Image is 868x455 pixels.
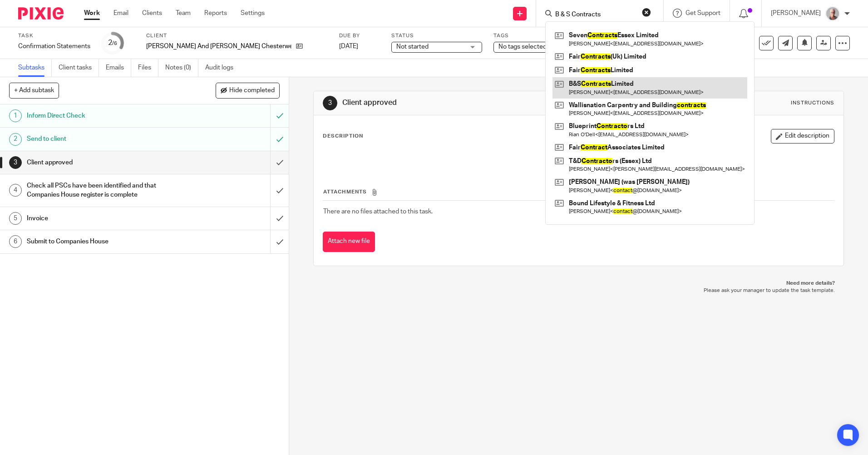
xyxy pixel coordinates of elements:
div: 2 [108,38,117,48]
label: Client [146,32,328,40]
span: Attachments [323,189,367,194]
label: Task [18,32,90,40]
button: Hide completed [216,83,280,98]
h1: Submit to Companies House [27,235,183,248]
p: [PERSON_NAME] And [PERSON_NAME] Chesterwell (Property Agency) Limited [146,42,291,51]
a: Work [84,9,100,18]
span: Get Support [686,10,720,16]
a: Settings [241,9,265,18]
div: 4 [9,184,22,197]
input: Search [554,11,636,19]
h1: Client approved [342,98,598,108]
img: KR%20update.jpg [825,6,840,21]
button: Clear [642,8,651,17]
a: Audit logs [205,59,240,77]
div: 5 [9,212,22,225]
span: Hide completed [229,87,275,94]
div: 1 [9,109,22,122]
label: Status [391,32,482,40]
span: Not started [396,44,429,50]
h1: Inform Direct Check [27,109,183,123]
p: Description [323,133,363,140]
p: [PERSON_NAME] [771,9,821,18]
div: Instructions [791,99,834,107]
label: Tags [493,32,584,40]
h1: Invoice [27,212,183,225]
p: Please ask your manager to update the task template. [322,287,834,294]
button: Attach new file [323,232,375,252]
h1: Send to client [27,132,183,146]
p: Need more details? [322,280,834,287]
div: 3 [323,96,337,110]
label: Due by [339,32,380,40]
a: Team [176,9,191,18]
span: No tags selected [498,44,547,50]
span: [DATE] [339,43,358,49]
a: Notes (0) [165,59,198,77]
button: + Add subtask [9,83,59,98]
div: 3 [9,156,22,169]
h1: Client approved [27,156,183,169]
small: /6 [112,41,117,46]
div: 2 [9,133,22,146]
div: Confirmation Statements [18,42,90,51]
div: 6 [9,235,22,248]
a: Email [113,9,128,18]
button: Edit description [771,129,834,143]
a: Clients [142,9,162,18]
a: Subtasks [18,59,52,77]
img: Pixie [18,7,64,20]
a: Client tasks [59,59,99,77]
span: There are no files attached to this task. [323,208,433,215]
h1: Check all PSCs have been identified and that Companies House register is complete [27,179,183,202]
a: Reports [204,9,227,18]
a: Emails [106,59,131,77]
a: Files [138,59,158,77]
